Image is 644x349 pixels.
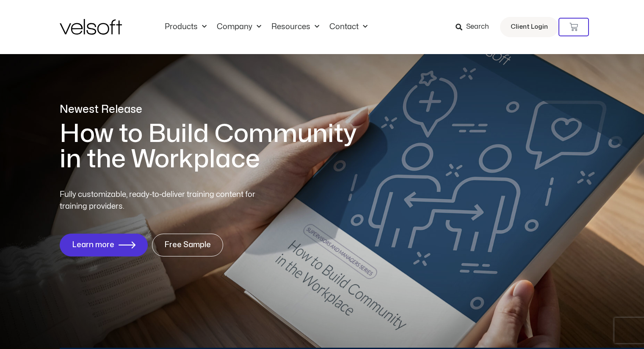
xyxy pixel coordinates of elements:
a: ProductsMenu Toggle [160,22,212,32]
h1: How to Build Community in the Workplace [60,121,369,172]
span: Free Sample [164,241,211,249]
nav: Menu [160,22,373,32]
span: Learn more [72,241,114,249]
a: Search [456,20,495,34]
p: Newest Release [60,102,369,117]
a: ContactMenu Toggle [324,22,373,32]
a: Free Sample [152,234,223,256]
p: Fully customizable, ready-to-deliver training content for training providers. [60,189,271,213]
span: Client Login [511,22,548,33]
a: Learn more [60,234,148,256]
a: ResourcesMenu Toggle [266,22,324,32]
a: CompanyMenu Toggle [212,22,266,32]
span: Search [466,22,489,33]
img: Velsoft Training Materials [60,19,122,35]
a: Client Login [500,17,558,37]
